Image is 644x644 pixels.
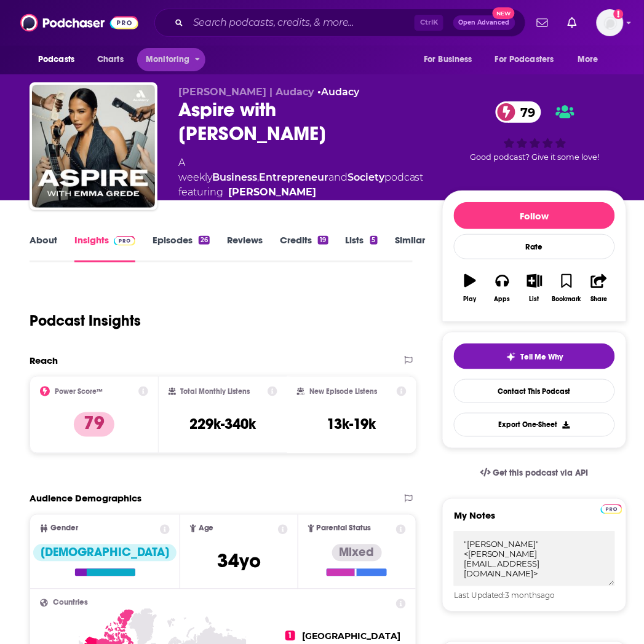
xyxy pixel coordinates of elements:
button: List [519,266,551,310]
span: 34 yo [217,549,261,573]
input: Search podcasts, credits, & more... [188,13,415,33]
div: A weekly podcast [178,155,424,200]
span: Gender [50,525,78,533]
a: Entrepreneur [259,171,328,183]
span: 79 [508,101,541,123]
label: My Notes [454,510,615,532]
button: Show profile menu [597,9,624,36]
img: tell me why sparkle [506,352,516,362]
span: Tell Me Why [521,352,563,362]
div: Bookmark [552,296,581,303]
span: Parental Status [317,525,372,533]
span: Podcasts [38,51,74,68]
button: Open AdvancedNew [453,15,515,30]
a: About [30,234,57,262]
img: Aspire with Emma Grede [32,85,155,208]
a: Show notifications dropdown [532,12,553,33]
img: Podchaser Pro [601,505,622,514]
div: [DEMOGRAPHIC_DATA] [33,544,177,562]
h2: Reach [30,355,58,366]
a: Pro website [601,503,622,514]
span: New [493,7,515,19]
div: 5 [370,236,378,245]
a: Reviews [227,234,263,262]
span: [PERSON_NAME] | Audacy [178,86,314,98]
span: Logged in as hmill [597,9,624,36]
span: Charts [97,51,124,68]
div: Share [590,296,607,303]
span: • [317,86,359,98]
a: Similar [395,234,425,262]
span: Good podcast? Give it some love! [471,152,600,162]
h2: New Episode Listens [309,387,377,396]
a: Business [212,171,257,183]
span: More [578,51,599,68]
a: Credits19 [280,234,328,262]
div: Play [464,296,477,303]
span: For Podcasters [495,51,554,68]
span: Get this podcast via API [493,468,589,479]
span: 1 [285,631,295,641]
span: Countries [53,599,88,607]
div: Apps [495,296,511,303]
span: Ctrl K [415,15,443,31]
button: open menu [415,48,488,71]
div: 79Good podcast? Give it some love! [443,86,627,178]
h2: Audience Demographics [30,493,141,505]
svg: Add a profile image [614,9,624,19]
span: Open Advanced [459,20,510,26]
button: Apps [487,266,519,310]
a: Audacy [321,86,359,98]
p: 79 [74,412,114,437]
button: tell me why sparkleTell Me Why [454,344,615,369]
div: 26 [199,236,210,245]
h3: 229k-340k [189,415,256,434]
span: , [257,171,259,183]
span: Monitoring [146,51,189,68]
button: Bookmark [551,266,582,310]
img: Podchaser Pro [114,236,135,246]
h3: 13k-19k [327,415,376,434]
a: Show notifications dropdown [563,12,582,33]
h2: Power Score™ [55,387,103,396]
div: Rate [454,234,615,259]
h2: Total Monthly Listens [181,387,250,396]
img: Podchaser - Follow, Share and Rate Podcasts [20,11,138,34]
a: Get this podcast via API [471,458,598,489]
button: open menu [30,48,90,71]
img: User Profile [597,9,624,36]
a: Emma Grede [228,185,316,200]
button: open menu [487,48,572,71]
div: Search podcasts, credits, & more... [154,9,526,37]
div: 19 [318,236,328,245]
span: featuring [178,185,424,200]
a: Contact This Podcast [454,379,615,403]
h1: Podcast Insights [30,312,141,330]
span: [GEOGRAPHIC_DATA] [303,631,401,642]
button: Share [583,266,615,310]
span: 3 months [506,591,541,600]
a: Lists5 [346,234,378,262]
button: Follow [454,202,615,229]
button: open menu [137,48,205,71]
a: 79 [496,101,541,123]
span: Last Updated: ago [454,591,555,600]
a: Charts [89,48,131,71]
span: and [328,171,348,183]
a: Society [348,171,384,183]
button: open menu [570,48,614,71]
button: Play [454,266,486,310]
span: Age [199,525,214,533]
div: List [530,296,539,303]
span: For Business [424,51,472,68]
button: Export One-Sheet [454,413,615,437]
textarea: "[PERSON_NAME]" <[PERSON_NAME][EMAIL_ADDRESS][DOMAIN_NAME]> [454,532,615,586]
a: Episodes26 [153,234,210,262]
div: Mixed [332,544,382,562]
a: InsightsPodchaser Pro [74,234,135,262]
